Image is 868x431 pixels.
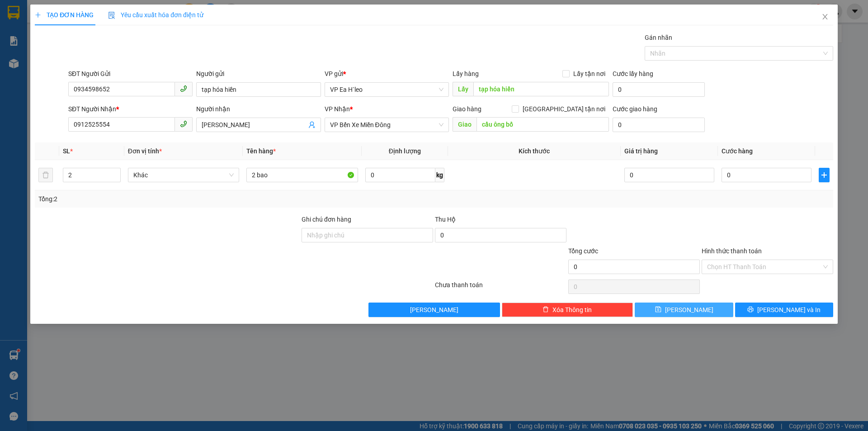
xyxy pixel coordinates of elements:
[35,11,94,19] span: TẠO ĐƠN HÀNG
[453,82,473,96] span: Lấy
[624,147,658,155] span: Giá trị hàng
[38,168,53,182] button: delete
[246,147,276,155] span: Tên hàng
[757,305,821,315] span: [PERSON_NAME] và In
[325,105,350,113] span: VP Nhận
[302,228,433,242] input: Ghi chú đơn hàng
[180,120,187,128] span: phone
[613,70,653,77] label: Cước lấy hàng
[613,82,705,97] input: Cước lấy hàng
[502,303,633,317] button: deleteXóa Thông tin
[624,168,714,182] input: 0
[196,69,321,79] div: Người gửi
[570,69,609,79] span: Lấy tận nơi
[434,280,567,296] div: Chưa thanh toán
[196,104,321,114] div: Người nhận
[68,104,193,114] div: SĐT Người Nhận
[613,118,705,132] input: Cước giao hàng
[108,12,115,19] img: icon
[410,305,458,315] span: [PERSON_NAME]
[435,216,456,223] span: Thu Hộ
[389,147,421,155] span: Định lượng
[330,83,443,96] span: VP Ea H`leo
[735,303,833,317] button: printer[PERSON_NAME] và In
[435,168,444,182] span: kg
[325,69,449,79] div: VP gửi
[819,168,830,182] button: plus
[302,216,351,223] label: Ghi chú đơn hàng
[665,305,713,315] span: [PERSON_NAME]
[519,104,609,114] span: [GEOGRAPHIC_DATA] tận nơi
[613,105,657,113] label: Cước giao hàng
[635,303,733,317] button: save[PERSON_NAME]
[819,171,829,179] span: plus
[812,5,838,30] button: Close
[180,85,187,92] span: phone
[308,121,316,128] span: user-add
[722,147,753,155] span: Cước hàng
[368,303,500,317] button: [PERSON_NAME]
[747,306,754,313] span: printer
[453,117,476,132] span: Giao
[35,12,41,18] span: plus
[128,147,162,155] span: Đơn vị tính
[476,117,609,132] input: Dọc đường
[68,69,193,79] div: SĐT Người Gửi
[63,147,70,155] span: SL
[645,34,672,41] label: Gán nhãn
[821,13,829,20] span: close
[552,305,592,315] span: Xóa Thông tin
[453,70,479,77] span: Lấy hàng
[473,82,609,96] input: Dọc đường
[519,147,550,155] span: Kích thước
[246,168,358,182] input: VD: Bàn, Ghế
[542,306,549,313] span: delete
[453,105,481,113] span: Giao hàng
[38,194,335,204] div: Tổng: 2
[108,11,203,19] span: Yêu cầu xuất hóa đơn điện tử
[133,168,234,182] span: Khác
[655,306,661,313] span: save
[702,247,762,255] label: Hình thức thanh toán
[330,118,443,132] span: VP Bến Xe Miền Đông
[568,247,598,255] span: Tổng cước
